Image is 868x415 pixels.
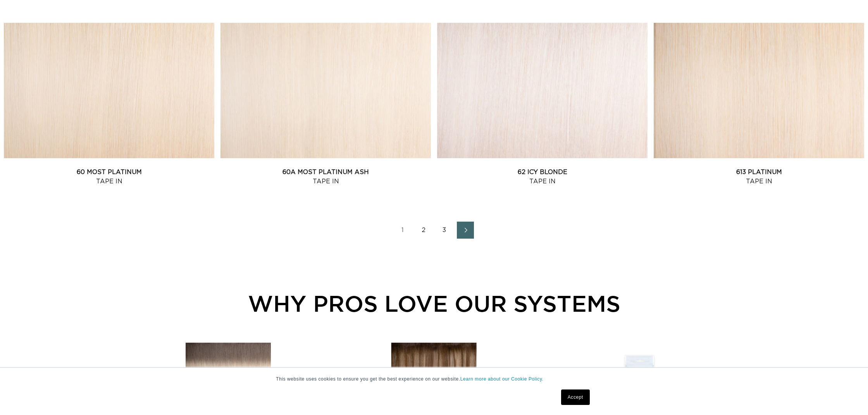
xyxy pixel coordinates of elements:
[394,222,411,239] a: Page 1
[436,222,453,239] a: Page 3
[561,389,590,405] a: Accept
[4,167,214,186] a: 60 Most Platinum Tape In
[437,167,648,186] a: 62 Icy Blonde Tape In
[220,167,431,186] a: 60A Most Platinum Ash Tape In
[460,376,544,382] a: Learn more about our Cookie Policy.
[108,287,759,320] div: WHY PROS LOVE OUR SYSTEMS
[4,222,864,239] nav: Pagination
[654,167,864,186] a: 613 Platinum Tape In
[829,378,868,415] iframe: Chat Widget
[415,222,432,239] a: Page 2
[276,376,592,383] p: This website uses cookies to ensure you get the best experience on our website.
[457,222,474,239] a: Next page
